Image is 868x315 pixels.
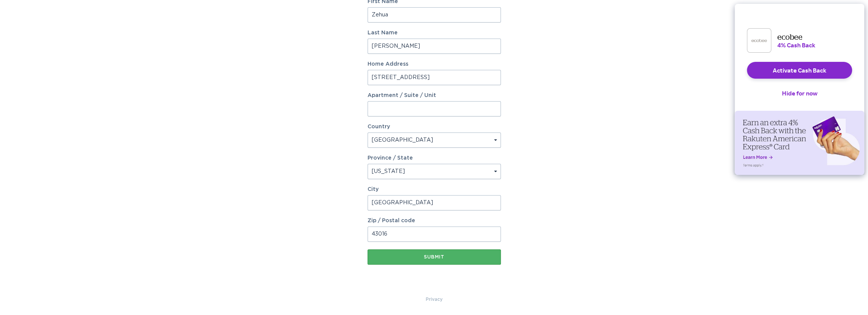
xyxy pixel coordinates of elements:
div: Submit [371,255,497,259]
label: City [368,187,501,192]
label: Country [368,124,390,129]
button: Submit [368,249,501,265]
label: Apartment / Suite / Unit [368,93,501,98]
label: Province / State [368,155,413,161]
label: Home Address [368,61,501,67]
label: Last Name [368,30,501,36]
a: Privacy Policy & Terms of Use [426,295,443,304]
label: Zip / Postal code [368,218,501,223]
